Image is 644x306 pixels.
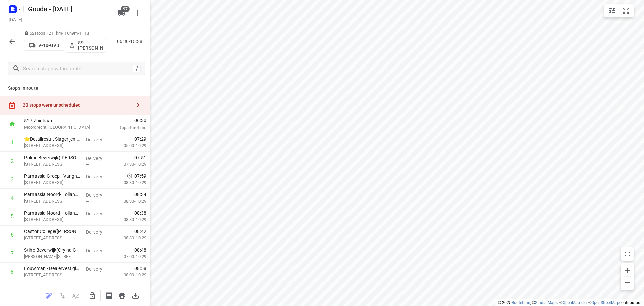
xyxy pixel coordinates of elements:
[134,210,146,216] span: 08:38
[591,300,619,305] a: OpenStreetMap
[133,65,141,72] div: /
[86,199,89,204] span: —
[113,272,146,278] p: 08:00-10:29
[24,154,80,161] p: Politie Beverwijk(Kim Adelaar / Jessica Hollander)
[134,173,146,179] span: 07:59
[24,210,80,216] p: Parnassia Noord-Holland - Beverwijk 2(S. Martens)
[79,31,89,36] span: 111u
[86,155,111,162] p: Delivery
[11,269,14,275] div: 8
[24,191,80,198] p: Parnassia Noord-Holland - Beverwijk 1(Enis Reyhan)
[25,4,112,14] h5: Rename
[24,136,80,142] p: ⭐Detailresult Slagerijen B.V.(Caroline McCall)
[113,179,146,186] p: 08:30-10:29
[24,161,80,168] p: Laan der Nederlanden 102, Beverwijk
[24,228,80,235] p: Castor College(Monique van Dijk)
[134,283,146,290] span: 09:03
[86,247,111,254] p: Delivery
[86,143,89,148] span: —
[11,176,14,183] div: 3
[24,253,80,260] p: Laan van Meerestein 12, Beverwijk
[113,161,146,168] p: 07:30-10:29
[78,31,79,36] span: •
[535,300,558,305] a: Stadia Maps
[23,63,133,74] input: Search stops within route
[134,265,146,272] span: 08:58
[134,154,146,161] span: 07:51
[11,158,14,164] div: 2
[24,142,80,149] p: Platformweg 3, Velsen-noord
[115,292,129,298] span: Print route
[8,85,142,92] p: Stops in route
[134,136,146,142] span: 07:29
[562,300,588,305] a: OpenMapTiles
[86,210,111,217] p: Delivery
[11,195,14,201] div: 4
[24,124,94,131] p: Moordrecht, [GEOGRAPHIC_DATA]
[24,198,80,205] p: [STREET_ADDRESS]
[56,292,69,298] span: Reverse route
[113,253,146,260] p: 07:00-10:29
[113,142,146,149] p: 05:00-10:29
[126,173,133,179] svg: Early
[113,216,146,223] p: 08:30-10:29
[24,235,80,242] p: [STREET_ADDRESS]
[86,217,89,222] span: —
[38,43,59,48] p: V-10-GVB
[24,117,94,124] p: 527 Zuidbaan
[134,247,146,253] span: 08:48
[115,6,128,20] button: 97
[605,4,619,17] button: Map settings
[113,198,146,205] p: 08:30-10:29
[604,4,634,17] div: small contained button group
[11,232,14,238] div: 6
[86,229,111,235] p: Delivery
[134,228,146,235] span: 08:42
[498,300,641,305] li: © 2025 , © , © © contributors
[86,136,111,143] p: Delivery
[69,292,83,298] span: Sort by time window
[86,162,89,167] span: —
[102,117,146,124] span: 06:30
[86,273,89,278] span: —
[102,292,115,298] span: Print shipping labels
[86,236,89,241] span: —
[11,250,14,257] div: 7
[129,292,142,298] span: Download route
[131,6,144,20] button: More
[24,283,80,290] p: Witte Kruis Middelen B.V. - Heemskerk
[24,265,80,272] p: Louwman - Dealervestiging Toyota - Heemskerk(Manon van Leeuwen-Feenstra (WIJZIGINGEN ALLEEN VIA M...
[66,38,106,53] button: 59.[PERSON_NAME]
[121,6,130,12] span: 97
[86,173,111,180] p: Delivery
[11,213,14,220] div: 5
[86,266,111,272] p: Delivery
[42,292,56,298] span: Reoptimize route
[11,139,14,146] div: 1
[24,216,80,223] p: [STREET_ADDRESS]
[24,247,80,253] p: Stiho Beverwijk(Cryina Glas)
[619,4,633,17] button: Fit zoom
[24,179,80,186] p: [STREET_ADDRESS]
[86,192,111,199] p: Delivery
[86,180,89,185] span: —
[24,173,80,179] p: Parnassia Groep - Vangnet en Advies MK(Debbie Corkindale)
[134,191,146,198] span: 08:34
[86,254,89,259] span: —
[86,284,111,291] p: Delivery
[102,124,146,131] p: Departure time
[86,289,99,302] button: Unlock route
[24,272,80,278] p: Rijksstraatweg 38, Heemskerk
[78,40,103,51] p: 59.[PERSON_NAME]
[113,235,146,242] p: 08:30-10:29
[117,38,145,45] p: 06:30-16:38
[24,40,64,51] button: V-10-GVB
[24,30,106,37] p: 62 stops • 211km • 10h9m
[6,16,25,24] h5: Project date
[23,102,131,108] div: 28 stops were unscheduled
[512,300,530,305] a: Routetitan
